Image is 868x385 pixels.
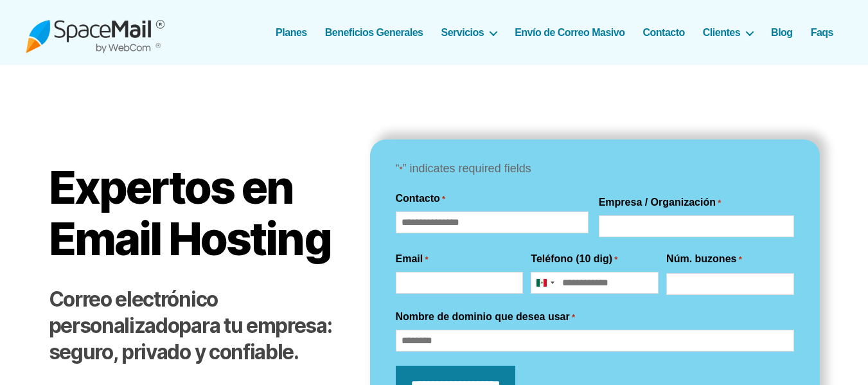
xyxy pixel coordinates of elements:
[531,273,558,293] button: Selected country
[599,195,722,210] label: Empresa / Organización
[49,162,344,264] h1: Expertos en Email Hosting
[441,26,497,39] a: Servicios
[276,26,307,39] a: Planes
[26,12,164,53] img: Spacemail
[666,251,742,267] label: Núm. buzones
[396,191,446,206] legend: Contacto
[703,26,753,39] a: Clientes
[396,159,794,179] p: “ ” indicates required fields
[515,26,624,39] a: Envío de Correo Masivo
[642,26,684,39] a: Contacto
[49,287,344,366] h2: para tu empresa: seguro, privado y confiable.
[325,26,423,39] a: Beneficios Generales
[283,26,842,39] nav: Horizontal
[396,251,429,267] label: Email
[396,309,575,325] label: Nombre de dominio que desea usar
[531,251,617,267] label: Teléfono (10 dig)
[771,26,793,39] a: Blog
[49,287,218,338] strong: Correo electrónico personalizado
[811,26,833,39] a: Faqs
